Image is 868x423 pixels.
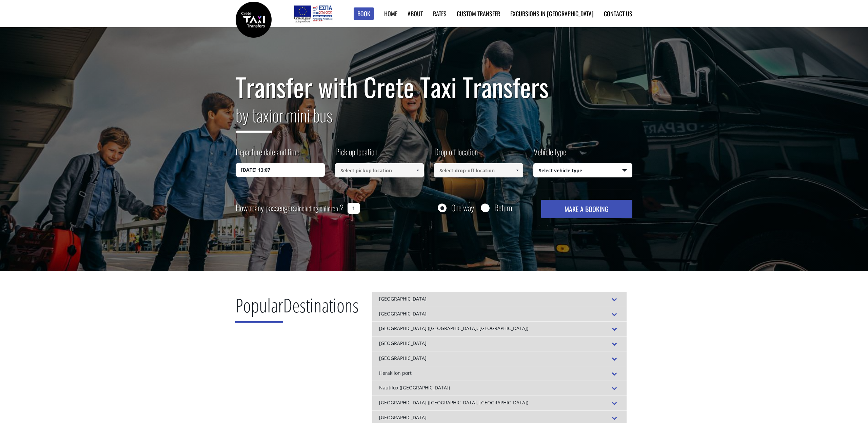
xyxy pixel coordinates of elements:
img: e-bannersEUERDF180X90.jpg [293,3,333,24]
a: Book [354,7,374,20]
a: About [408,9,423,18]
a: Rates [433,9,447,18]
div: Heraklion port [372,366,627,381]
span: by taxi [236,102,272,133]
a: Show All Items [412,163,423,177]
label: How many passengers ? [236,200,343,216]
button: MAKE A BOOKING [541,200,632,218]
label: One way [451,204,474,212]
a: Show All Items [511,163,522,177]
label: Drop off location [434,146,478,163]
img: Crete Taxi Transfers | Safe Taxi Transfer Services from to Heraklion Airport, Chania Airport, Ret... [236,2,272,38]
label: Vehicle type [533,146,566,163]
span: Popular [235,292,283,323]
h1: Transfer with Crete Taxi Transfers [236,73,632,101]
input: Select drop-off location [434,163,523,177]
h2: or mini bus [236,101,632,138]
a: Crete Taxi Transfers | Safe Taxi Transfer Services from to Heraklion Airport, Chania Airport, Ret... [236,15,272,22]
a: Custom Transfer [457,9,500,18]
label: Return [494,204,512,212]
div: [GEOGRAPHIC_DATA] [372,336,627,351]
span: Select vehicle type [534,164,632,178]
div: Nautilux ([GEOGRAPHIC_DATA]) [372,381,627,396]
div: [GEOGRAPHIC_DATA] ([GEOGRAPHIC_DATA], [GEOGRAPHIC_DATA]) [372,321,627,336]
input: Select pickup location [335,163,424,177]
h2: Destinations [235,292,359,328]
a: Contact us [604,9,632,18]
small: (including children) [296,203,340,213]
div: [GEOGRAPHIC_DATA] [372,307,627,322]
div: [GEOGRAPHIC_DATA] [372,351,627,366]
div: [GEOGRAPHIC_DATA] [372,292,627,307]
a: Excursions in [GEOGRAPHIC_DATA] [510,9,594,18]
div: [GEOGRAPHIC_DATA] ([GEOGRAPHIC_DATA], [GEOGRAPHIC_DATA]) [372,396,627,410]
label: Pick up location [335,146,377,163]
a: Home [384,9,397,18]
label: Departure date and time [236,146,299,163]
